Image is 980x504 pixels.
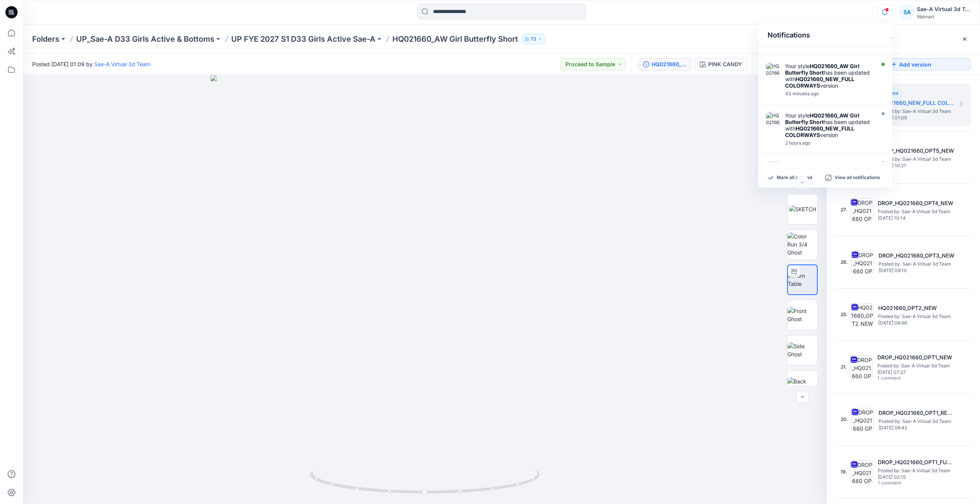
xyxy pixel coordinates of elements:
[850,356,873,378] img: DROP_HQ021660_OPT1_NEW
[879,108,955,115] span: Posted by: Sae-A Virtual 3d Team
[766,63,781,78] img: HQ021660_NEW_FULL COLORWAYS
[787,377,817,393] img: Back Ghost
[785,63,859,76] strong: HQ021660_AW Girl Butterfly Short
[841,259,848,266] span: 26.
[879,268,955,273] span: [DATE] 09:10
[878,313,955,320] span: Posted by: Sae-A Virtual 3d Team
[879,115,955,121] span: [DATE] 01:09
[878,303,955,313] h5: HQ021660_OPT2_NEW
[850,460,873,483] img: DROP_HQ021660_OPT1_FULL COLORWAYS
[900,5,914,19] div: SA
[879,408,955,418] h5: DROP_HQ021660_OPT1_REV1_SOFT SILVER
[879,418,955,425] span: Posted by: Sae-A Virtual 3d Team
[392,34,518,44] p: HQ021660_AW Girl Butterfly Short
[788,272,817,288] img: Turn Table
[851,251,874,274] img: DROP_HQ021660_OPT3_NEW
[777,175,812,181] p: Mark all as read
[879,155,955,163] span: Posted by: Sae-A Virtual 3d Team
[878,320,955,326] span: [DATE] 08:46
[841,416,848,423] span: 20.
[789,205,816,213] img: SKETCH
[785,140,873,146] div: Wednesday, August 13, 2025 01:09
[879,251,955,260] h5: DROP_HQ021660_OPT3_NEW
[879,146,955,155] h5: DROP_HQ021660_OPT5_NEW
[877,353,954,362] h5: DROP_HQ021660_OPT1_NEW
[785,63,873,89] div: Your style has been updated with version
[877,370,954,375] span: [DATE] 07:27
[879,260,955,268] span: Posted by: Sae-A Virtual 3d Team
[76,34,214,44] a: UP_Sae-A D33 Girls Active & Bottoms
[231,34,376,44] a: UP FYE 2027 S1 D33 Girls Active Sae-A
[917,14,970,20] div: Walmart
[841,468,847,475] span: 19.
[785,112,859,125] strong: HQ021660_AW Girl Butterfly Short
[32,34,59,44] a: Folders
[879,98,955,108] h5: HQ021660_NEW_FULL COLORWAYS
[850,198,873,221] img: DROP_HQ021660_OPT4_NEW
[877,362,954,370] span: Posted by: Sae-A Virtual 3d Team
[877,375,931,382] span: 1 comment
[521,34,546,44] button: 73
[851,408,874,431] img: DROP_HQ021660_OPT1_REV1_SOFT SILVER
[835,175,880,181] p: View all notifications
[758,24,892,47] div: Notifications
[879,425,955,431] span: [DATE] 06:42
[785,91,873,96] div: Wednesday, August 13, 2025 02:47
[785,161,873,188] div: changed the status of to `
[878,199,954,208] h5: DROP_HQ021660_OPT4_NEW
[787,232,817,256] img: Color Run 3/4 Ghost
[766,161,781,177] img: Sae-A Womens Sales Team
[785,161,841,175] strong: Sae-A Womens Sales Team
[851,58,971,70] button: Add version
[878,208,954,215] span: Posted by: Sae-A Virtual 3d Team
[878,215,954,221] span: [DATE] 10:14
[766,112,781,127] img: HQ021660_NEW_FULL COLORWAYS
[878,467,954,475] span: Posted by: Sae-A Virtual 3d Team
[708,60,742,69] div: PINK CANDY
[841,311,848,318] span: 25.
[841,206,847,213] span: 27.
[851,303,874,326] img: HQ021660_OPT2_NEW
[878,475,954,480] span: [DATE] 02:15
[841,364,847,370] span: 21.
[787,307,817,323] img: Front Ghost
[531,35,536,43] p: 73
[878,480,931,486] span: 1 comment
[879,163,955,168] span: [DATE] 10:21
[917,5,970,14] div: Sae-A Virtual 3d Team
[638,58,692,70] button: HQ021660_NEW_FULL COLORWAYS
[962,36,968,42] button: Close
[94,61,150,67] a: Sae-A Virtual 3d Team
[787,342,817,358] img: Side Ghost
[652,60,687,69] div: HQ021660_NEW_FULL COLORWAYS
[785,76,854,89] strong: HQ021660_NEW_FULL COLORWAYS
[32,60,150,68] span: Posted [DATE] 01:09 by
[785,125,854,138] strong: HQ021660_NEW_FULL COLORWAYS
[785,112,873,138] div: Your style has been updated with version
[878,458,954,467] h5: DROP_HQ021660_OPT1_FULL COLORWAYS
[695,58,747,70] button: PINK CANDY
